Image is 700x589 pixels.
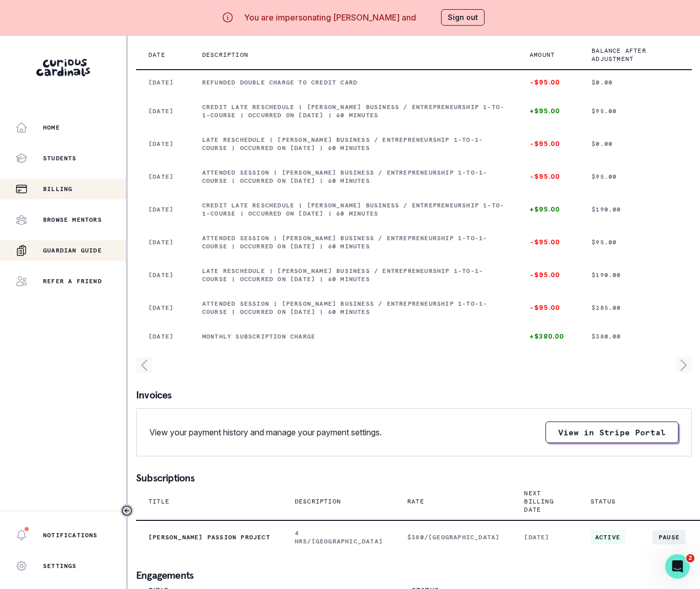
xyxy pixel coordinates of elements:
p: +$95.00 [530,107,567,115]
p: -$95.00 [530,173,567,181]
p: Next Billing Date [524,489,553,514]
p: [DATE] [524,533,565,541]
p: CREDIT Late reschedule | [PERSON_NAME] Business / Entrepreneurship 1-to-1-course | Occurred on [D... [202,201,505,218]
p: Notifications [43,531,98,539]
span: 2 [686,554,694,562]
p: -$95.00 [530,271,567,279]
p: Browse Mentors [43,216,102,224]
button: Toggle sidebar [120,504,134,517]
p: $380.00 [592,332,680,341]
p: $0.00 [592,140,680,148]
p: [DATE] [148,332,178,341]
p: [DATE] [148,238,178,246]
p: +$380.00 [530,332,567,341]
p: [DATE] [148,205,178,214]
p: -$95.00 [530,304,567,312]
p: You are impersonating [PERSON_NAME] and [244,11,416,24]
p: Students [43,154,77,162]
p: View your payment history and manage your payment settings. [149,426,382,438]
svg: page left [136,357,152,373]
p: $380/[GEOGRAPHIC_DATA] [407,533,499,541]
p: Late reschedule | [PERSON_NAME] Business / Entrepreneurship 1-to-1-course | Occurred on [DATE] | ... [202,267,505,283]
p: Monthly subscription charge [202,332,505,341]
p: [PERSON_NAME] Passion Project [148,533,270,541]
p: Settings [43,562,77,570]
p: Billing [43,185,72,193]
p: [DATE] [148,304,178,312]
p: -$95.00 [530,78,567,87]
p: Attended session | [PERSON_NAME] Business / Entrepreneurship 1-to-1-course | Occurred on [DATE] |... [202,300,505,316]
img: Curious Cardinals Logo [36,59,90,76]
p: [DATE] [148,271,178,279]
p: -$95.00 [530,140,567,148]
p: Description [202,51,248,59]
p: Guardian Guide [43,246,102,255]
p: 4 HRS/[GEOGRAPHIC_DATA] [295,529,383,545]
p: Subscriptions [136,473,692,483]
p: Amount [530,51,555,59]
p: [DATE] [148,78,178,87]
p: refunded double charge to credit card [202,78,505,87]
p: Attended session | [PERSON_NAME] Business / Entrepreneurship 1-to-1-course | Occurred on [DATE] |... [202,234,505,250]
p: $95.00 [592,107,680,115]
p: Status [590,497,616,506]
button: Pause [652,530,686,544]
button: View in Stripe Portal [545,422,679,443]
p: Late reschedule | [PERSON_NAME] Business / Entrepreneurship 1-to-1-course | Occurred on [DATE] | ... [202,136,505,152]
p: Description [295,497,341,506]
p: [DATE] [148,173,178,181]
p: $0.00 [592,78,680,87]
p: Home [43,123,60,132]
iframe: Intercom live chat [665,554,690,579]
p: +$95.00 [530,205,567,214]
p: Engagements [136,570,692,580]
p: $285.00 [592,304,680,312]
p: $190.00 [592,205,680,214]
p: $95.00 [592,238,680,246]
p: Title [148,497,169,506]
p: [DATE] [148,140,178,148]
p: Refer a friend [43,277,102,285]
svg: page right [675,357,692,373]
p: Attended session | [PERSON_NAME] Business / Entrepreneurship 1-to-1-course | Occurred on [DATE] |... [202,169,505,185]
p: Date [148,51,165,59]
p: [DATE] [148,107,178,115]
p: Rate [407,497,424,506]
button: Sign out [441,9,485,26]
p: -$95.00 [530,238,567,246]
p: CREDIT Late reschedule | [PERSON_NAME] Business / Entrepreneurship 1-to-1-course | Occurred on [D... [202,103,505,119]
p: $95.00 [592,173,680,181]
p: Balance after adjustment [592,47,667,63]
p: $190.00 [592,271,680,279]
p: Invoices [136,390,692,400]
span: ACTIVE [590,530,625,544]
